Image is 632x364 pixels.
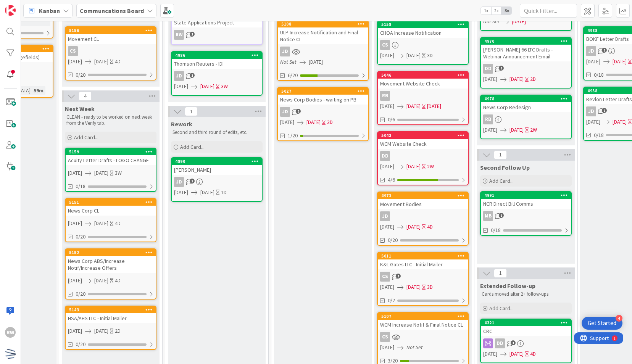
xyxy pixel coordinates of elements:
span: Add Card... [74,134,98,141]
div: 5152News Corp ABS/Increase Notif/Increase Offers [66,249,156,273]
div: WCM Website Check [378,139,468,149]
span: [DATE] [509,350,524,358]
span: 4/6 [388,176,395,184]
div: 5158 [381,22,468,27]
div: 5143HSA/AHS LTC - Initial Mailer [66,306,156,323]
div: 4973 [381,193,468,198]
span: [DATE] [94,169,108,177]
p: Second and third round of edits, etc. [173,129,261,135]
div: 4 [616,315,622,322]
span: [DATE] [68,327,82,335]
span: [DATE] [406,223,421,231]
span: Support [16,1,35,10]
span: 1 [190,73,195,78]
span: 1 [396,274,401,279]
div: RB [481,114,571,124]
span: 0/20 [76,233,85,241]
div: JD [278,107,368,117]
div: DD [495,338,505,348]
div: JD [172,177,262,187]
div: WCM Increase Notif & Final Notice CL [378,320,468,330]
div: CS [380,332,390,342]
div: [PERSON_NAME] 66 LTC Drafts - Webinar Announcement Email [481,45,571,61]
p: CLEAN - ready to be worked on next week from the Verify tab. [66,114,155,127]
span: 1 [494,269,507,278]
div: 59m [32,86,45,95]
div: CS [380,272,390,282]
span: [DATE] [483,350,497,358]
i: Not Set [483,18,500,25]
div: JD [378,211,468,221]
input: Quick Filter... [520,4,577,18]
i: Not Set [280,58,297,65]
div: JD [586,46,596,56]
a: 5027News Corp Bodies - waiting on PBJD[DATE][DATE]3D1/20 [277,87,369,141]
div: 4991NCR Direct Bill Comms [481,192,571,209]
span: [DATE] [200,188,214,196]
div: 3W [221,82,228,90]
div: CS [378,332,468,342]
div: ULP Increase Notification and Final Notice CL [278,27,368,44]
img: avatar [5,348,16,359]
div: 4991 [484,193,571,198]
div: Open Get Started checklist, remaining modules: 4 [582,317,622,330]
a: 5108ULP Increase Notification and Final Notice CLJDNot Set[DATE]6/20 [277,20,369,81]
div: News Corp Bodies - waiting on PB [278,95,368,105]
div: 5151News Corp CL [66,199,156,216]
span: [DATE] [174,82,188,90]
div: 5158 [378,21,468,28]
span: [DATE] [483,75,497,83]
div: 2W [530,126,537,134]
div: 1 [40,3,42,9]
span: 1 [190,32,195,37]
span: 0/2 [388,296,395,304]
div: 4973Movement Bodies [378,192,468,209]
div: 5108 [281,21,368,27]
div: 5143 [69,307,156,312]
div: 5043 [378,132,468,139]
a: 5043WCM Website CheckDD[DATE][DATE]2W4/6 [377,131,469,185]
p: Cards moved after 2+ follow-ups [482,291,570,297]
div: RB [380,91,390,101]
div: RB [483,114,493,124]
div: 5107WCM Increase Notif & Final Notice CL [378,313,468,330]
div: 5027 [281,89,368,94]
span: [DATE] [380,223,394,231]
div: Movement CL [66,34,156,44]
div: CS [380,40,390,50]
span: [DATE] [380,52,394,60]
span: [DATE] [94,58,108,66]
div: Movement Bodies [378,199,468,209]
span: [DATE] [483,126,497,134]
div: RW [5,327,16,338]
span: [DATE] [406,102,421,110]
span: Kanban [39,6,60,15]
div: HSA/AHS LTC - Initial Mailer [66,313,156,323]
div: CRC [481,326,571,336]
div: DD [483,64,493,74]
a: 5152News Corp ABS/Increase Notif/Increase Offers[DATE][DATE]4D0/20 [65,248,156,300]
div: 5159 [66,148,156,155]
div: 5152 [69,250,156,255]
div: 2D [115,327,121,335]
div: 5156 [69,28,156,33]
div: CS [378,40,468,50]
div: 4321 [484,320,571,325]
div: 4986 [172,52,262,59]
div: 5151 [69,200,156,205]
span: [DATE] [509,75,524,83]
a: 5151News Corp CL[DATE][DATE]4D0/20 [65,198,156,242]
span: 1 [602,108,607,113]
span: 1 [185,107,198,116]
span: : [31,86,32,95]
div: 4890 [175,159,262,164]
span: 1 [602,48,607,53]
div: JD [172,71,262,81]
div: 4986Thomson Reuters - IDI [172,52,262,69]
span: [DATE] [200,82,214,90]
div: Acuity Letter Drafts - LOGO CHANGE [66,155,156,165]
div: 1D [221,188,227,196]
div: RB [378,91,468,101]
span: 2 [296,109,301,114]
span: 0/18 [491,226,501,234]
